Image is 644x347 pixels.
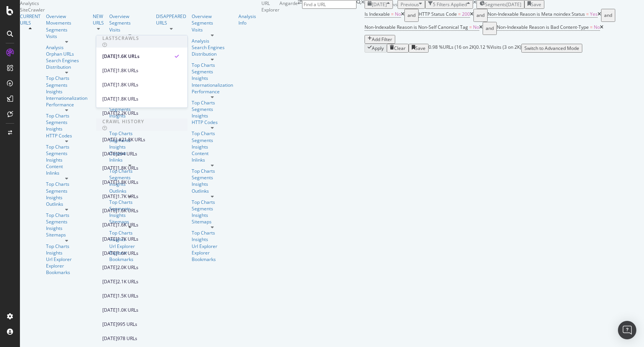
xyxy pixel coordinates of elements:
span: = [391,11,394,17]
a: Segments [192,205,233,212]
a: Top Charts [46,181,87,187]
span: No [473,24,479,30]
div: [DATE] #2 [102,136,124,143]
div: 294 URLs [117,150,137,157]
a: Search Engines [192,44,225,51]
a: DISAPPEARED URLS [156,13,186,26]
div: Visits [109,26,151,33]
div: and [604,10,612,21]
div: Insights [46,157,87,163]
div: Top Charts [192,199,233,205]
div: [DATE] [102,207,117,214]
div: [DATE] [102,165,117,172]
a: Top Charts [192,62,233,68]
a: Segments [192,174,233,181]
span: Non-Indexable Reason is Bad Content-Type [497,24,589,30]
a: Search Engines [46,57,79,64]
div: [DATE] [102,53,117,60]
div: Clear [394,45,406,51]
div: Insights [192,181,233,187]
button: and [404,9,419,22]
a: HTTP Codes [192,119,233,126]
div: Segments [46,119,87,126]
a: Analysis Info [238,13,256,26]
span: Non-Indexable Reason is Meta noindex Status [488,11,585,17]
div: 1.6K URLs [117,53,140,60]
button: and [473,9,488,22]
span: Previous [401,1,419,8]
a: Overview [46,13,87,20]
a: NEW URLS [93,13,104,26]
span: Segments [485,1,506,8]
button: Switch to Advanced Mode [521,44,582,53]
div: [DATE] [102,264,117,271]
div: Insights [192,236,233,243]
div: [DATE] [102,150,117,157]
a: Segments [46,82,87,88]
a: Insights [192,75,233,81]
div: 2.2K URLs [117,110,138,117]
a: Segments [192,68,233,75]
div: 2.0K URLs [117,264,138,271]
div: Segments [46,150,87,157]
div: Segments [192,137,233,144]
a: Inlinks [46,170,87,176]
a: Explorer Bookmarks [192,250,233,263]
a: Segments [46,218,87,225]
div: 0.98 % URLs ( 16 on 2K ) [429,44,476,53]
span: = [586,11,589,17]
div: 1.8K URLs [117,96,138,102]
a: Top Charts [192,130,233,137]
div: Outlinks [46,201,87,207]
div: [DATE] [102,221,117,228]
button: and [601,9,615,22]
a: Segments [46,188,87,194]
div: 1.8K URLs [117,81,138,88]
div: Insights [192,112,233,119]
a: Insights [46,194,87,201]
button: Add Filter [365,35,395,44]
div: and [476,10,485,21]
div: [DATE] [102,292,117,299]
a: Visits [46,33,87,40]
div: Orphan URLs [46,51,87,57]
div: and [407,10,416,21]
a: Overview [192,13,233,20]
div: Last 5 Crawls [102,35,139,41]
a: Top Charts [46,75,87,81]
a: Insights [46,250,87,256]
div: 1.8K URLs [117,165,138,172]
div: Content [192,150,233,157]
div: Top Charts [46,243,87,250]
div: 5 Filters Applied [433,1,467,8]
div: Url Explorer [192,243,233,250]
div: Explorer Bookmarks [46,263,87,276]
div: 1.5K URLs [117,292,138,299]
div: 0.12 % Visits ( 3 on 2K ) [476,44,521,53]
div: 2.1K URLs [117,278,138,285]
a: Internationalization [192,82,233,88]
div: 978 URLs [117,335,137,342]
a: Insights [46,88,87,95]
div: Top Charts [46,144,87,150]
div: [DATE] [102,321,117,328]
a: Movements [46,20,87,26]
div: Outlinks [192,188,233,194]
div: 1.6K URLs [117,250,138,257]
a: Insights [192,144,233,150]
div: Overview [109,13,151,20]
button: Save [409,44,429,53]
